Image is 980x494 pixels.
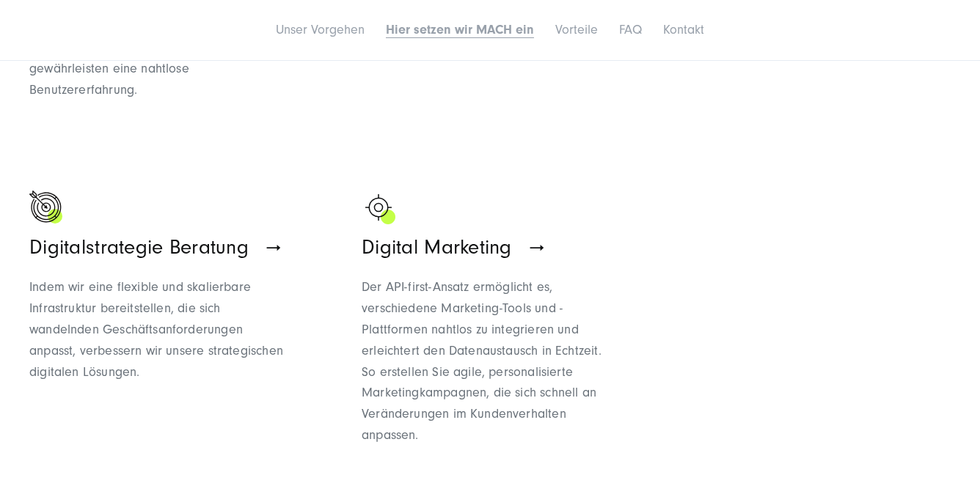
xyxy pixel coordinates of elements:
a: Unser Vorgehen [276,22,365,37]
img: Das Ziel-Symbol in Schwarz mit grünen Akzenten -MACH-Architektur Agentur SUNZINET [362,191,398,227]
a: Kontakt [663,22,704,37]
span: Digital Marketing [362,236,512,259]
a: Zielscheibe Symbol MACH-Architektur Agentur SUNZINET Digitalstrategie Beratung Indem wir eine fle... [29,191,286,473]
a: Das Ziel-Symbol in Schwarz mit grünen Akzenten -MACH-Architektur Agentur SUNZINET Digital Marketi... [362,191,618,473]
a: FAQ [619,22,642,37]
span: Der API-first-Ansatz ermöglicht es, verschiedene Marketing-Tools und -Plattformen nahtlos zu inte... [362,279,601,443]
a: Vorteile [555,22,598,37]
p: Indem wir eine flexible und skalierbare Infrastruktur bereitstellen, die sich wandelnden Geschäft... [29,277,286,383]
a: Hier setzen wir MACH ein [386,22,534,37]
img: Zielscheibe Symbol MACH-Architektur Agentur SUNZINET [29,191,66,227]
span: Digitalstrategie Beratung [29,236,249,259]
